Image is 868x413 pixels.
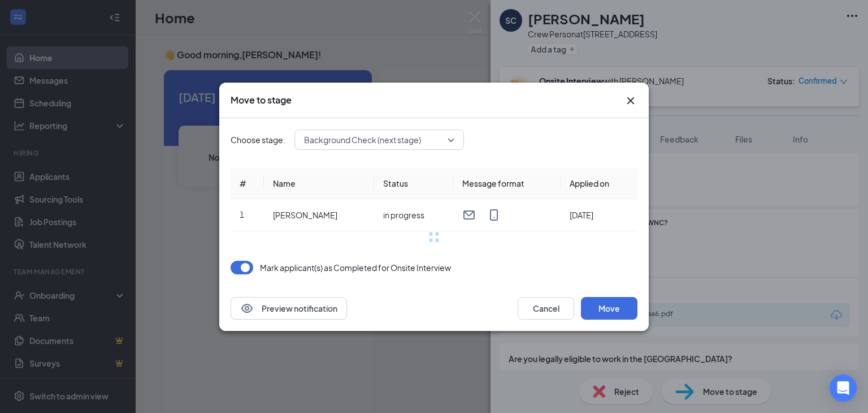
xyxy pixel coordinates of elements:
button: EyePreview notification [231,297,347,320]
th: Applied on [561,168,637,199]
svg: MobileSms [487,208,501,222]
svg: Eye [240,302,254,315]
td: in progress [374,199,453,231]
button: Close [624,94,637,107]
td: [DATE] [561,199,637,231]
div: Open Intercom Messenger [830,375,857,402]
button: Cancel [518,297,574,320]
span: [PERSON_NAME] [273,210,337,220]
h3: Move to stage [231,94,292,106]
svg: Cross [624,94,637,107]
span: Background Check (next stage) [304,131,421,148]
th: # [231,168,264,199]
span: Choose stage: [231,134,285,146]
th: Message format [453,168,561,199]
th: Name [264,168,374,199]
p: Mark applicant(s) as Completed for Onsite Interview [260,262,451,273]
th: Status [374,168,453,199]
span: 1 [240,209,244,220]
svg: Email [462,208,476,222]
button: Move [581,297,637,320]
